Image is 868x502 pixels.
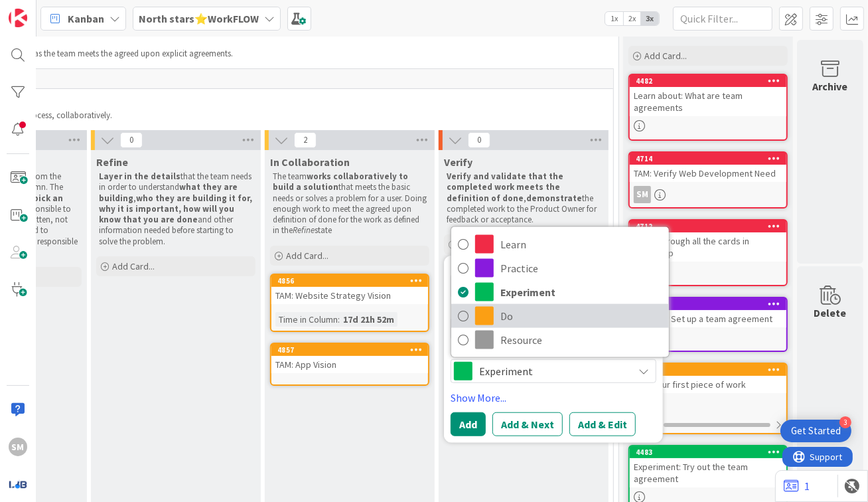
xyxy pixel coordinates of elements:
[293,224,315,236] em: Refine
[605,12,623,25] span: 1x
[630,364,786,376] div: 4486
[275,312,338,327] div: Time in Column
[636,365,786,375] div: 4486
[526,193,582,204] strong: demonstrate
[630,364,786,393] div: 4486Pick your first piece of work
[636,299,786,309] div: 4481
[451,280,669,304] a: Experiment
[814,305,847,321] div: Delete
[271,356,428,373] div: TAM: App Vision
[673,7,772,31] input: Quick Filter...
[630,87,786,116] div: Learn about: What are team agreements
[630,310,786,327] div: Practice: Set up a team agreement
[500,258,662,278] span: Practice
[839,416,851,428] div: 3
[634,186,651,203] div: SM
[99,171,181,182] strong: Layer in the details
[630,458,786,487] div: Experiment: Try out the team agreement
[139,12,259,25] b: North stars⭐WorkFLOW
[271,275,428,304] div: 4856TAM: Website Strategy Vision
[99,181,240,203] strong: what they are building
[294,132,317,148] span: 2
[636,222,786,231] div: 4712
[96,155,128,169] span: Refine
[569,412,636,436] button: Add & Edit
[68,11,104,27] span: Kanban
[641,12,659,25] span: 3x
[468,132,490,148] span: 0
[630,376,786,393] div: Pick your first piece of work
[630,298,786,310] div: 4481
[286,250,328,262] span: Add Card...
[271,344,428,373] div: 4857TAM: App Vision
[492,412,563,436] button: Add & Next
[444,155,472,169] span: Verify
[479,362,626,380] span: Experiment
[99,193,254,226] strong: who they are building it for, why it is important, how will you know that you are done
[630,153,786,165] div: 4714
[28,2,60,18] span: Support
[112,260,155,272] span: Add Card...
[271,275,428,287] div: 4856
[277,276,428,286] div: 4856
[630,232,786,262] div: Going through all the cards in workshop
[451,304,669,328] a: Do
[451,390,656,406] a: Show More...
[451,256,669,280] a: Practice
[630,75,786,116] div: 4482Learn about: What are team agreements
[120,132,143,148] span: 0
[644,50,687,62] span: Add Card...
[500,306,662,326] span: Do
[451,232,669,256] a: Learn
[630,220,786,262] div: 4712Going through all the cards in workshop
[9,9,27,27] img: Visit kanbanzone.com
[270,155,350,169] span: In Collaboration
[780,420,851,442] div: Open Get Started checklist, remaining modules: 3
[340,312,398,327] div: 17d 21h 52m
[813,78,848,94] div: Archive
[630,446,786,458] div: 4483
[451,328,669,352] a: Resource
[636,154,786,163] div: 4714
[500,234,662,254] span: Learn
[500,330,662,350] span: Resource
[791,424,841,438] div: Get Started
[636,76,786,86] div: 4482
[273,171,427,236] p: The team that meets the basic needs or solves a problem for a user. Doing enough work to meet the...
[271,344,428,356] div: 4857
[277,345,428,355] div: 4857
[784,478,810,494] a: 1
[623,12,641,25] span: 2x
[630,75,786,87] div: 4482
[500,282,662,302] span: Experiment
[630,165,786,182] div: TAM: Verify Web Development Need
[630,446,786,487] div: 4483Experiment: Try out the team agreement
[9,475,27,493] img: avatar
[630,153,786,182] div: 4714TAM: Verify Web Development Need
[99,171,253,247] p: that the team needs in order to understand , and other information needed before starting to solv...
[273,171,410,193] strong: works collaboratively to build a solution
[630,298,786,327] div: 4481Practice: Set up a team agreement
[630,186,786,203] div: SM
[630,220,786,232] div: 4712
[9,438,27,456] div: SM
[338,312,340,327] span: :
[636,448,786,457] div: 4483
[447,171,601,225] p: , the completed work to the Product Owner for feedback or acceptance.
[271,287,428,304] div: TAM: Website Strategy Vision
[447,171,565,204] strong: Verify and validate that the completed work meets the definition of done
[451,347,474,357] span: Label
[451,412,486,436] button: Add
